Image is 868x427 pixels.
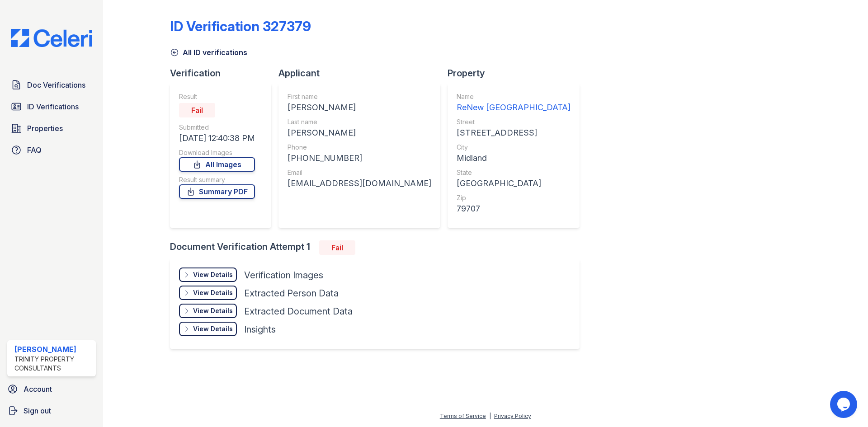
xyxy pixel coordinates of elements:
a: Name ReNew [GEOGRAPHIC_DATA] [457,92,571,114]
a: Summary PDF [179,184,255,199]
a: Terms of Service [440,413,486,419]
div: [DATE] 12:40:38 PM [179,132,255,145]
span: Account [24,384,52,394]
div: ReNew [GEOGRAPHIC_DATA] [457,101,571,114]
div: | [489,413,491,419]
div: City [457,143,571,152]
div: Verification Images [244,269,323,282]
div: [PERSON_NAME] [288,127,431,139]
div: Phone [288,143,431,152]
div: Fail [179,103,215,117]
div: View Details [193,306,233,315]
div: [STREET_ADDRESS] [457,127,571,139]
div: Extracted Document Data [244,305,353,318]
div: Extracted Person Data [244,287,339,300]
div: First name [288,92,431,101]
a: Properties [7,119,96,137]
div: Street [457,117,571,127]
div: View Details [193,288,233,297]
a: Account [4,380,99,398]
span: Doc Verifications [27,80,85,90]
a: Sign out [4,402,99,420]
div: Zip [457,193,571,202]
span: Properties [27,123,63,134]
div: Document Verification Attempt 1 [170,240,587,255]
div: Email [288,168,431,177]
span: ID Verifications [27,101,79,112]
a: ID Verifications [7,98,96,116]
div: View Details [193,324,233,333]
div: View Details [193,270,233,279]
div: 79707 [457,202,571,215]
div: Result [179,92,255,101]
span: FAQ [27,145,42,155]
div: Insights [244,323,276,336]
div: ID Verification 327379 [170,18,311,34]
a: Privacy Policy [494,413,531,419]
div: Midland [457,152,571,164]
div: Submitted [179,123,255,132]
div: [PERSON_NAME] [14,344,92,355]
a: All Images [179,157,255,172]
div: [PHONE_NUMBER] [288,152,431,164]
div: Download Images [179,148,255,157]
iframe: chat widget [830,391,859,418]
div: Name [457,92,571,101]
div: Result summary [179,175,255,184]
a: FAQ [7,141,96,159]
div: Property [448,67,587,80]
img: CE_Logo_Blue-a8612792a0a2168367f1c8372b55b34899dd931a85d93a1a3d3e32e68fde9ad4.png [4,29,99,47]
a: Doc Verifications [7,76,96,94]
div: Verification [170,67,278,80]
div: Fail [319,240,355,255]
div: [PERSON_NAME] [288,101,431,114]
span: Sign out [24,405,51,416]
div: Applicant [278,67,448,80]
div: State [457,168,571,177]
div: Trinity Property Consultants [14,355,92,373]
div: [EMAIL_ADDRESS][DOMAIN_NAME] [288,177,431,190]
div: Last name [288,117,431,127]
a: All ID verifications [170,47,247,58]
div: [GEOGRAPHIC_DATA] [457,177,571,190]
